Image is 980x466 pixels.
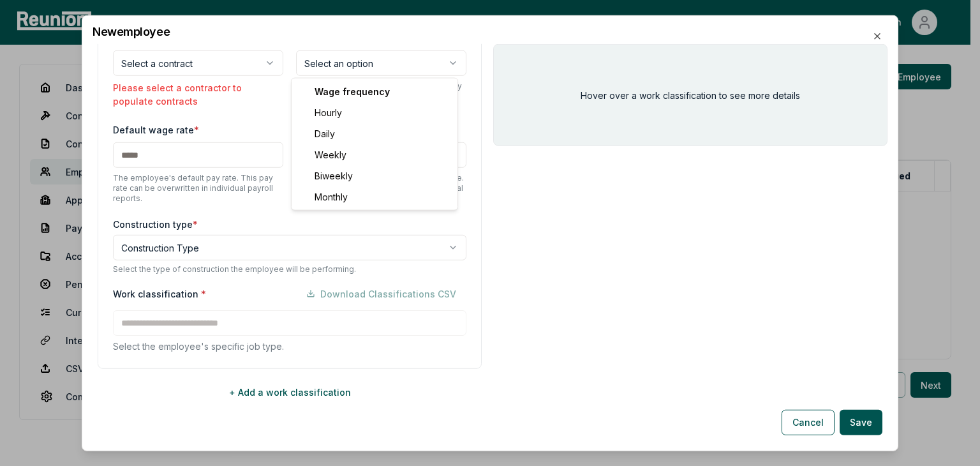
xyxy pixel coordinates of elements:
span: Biweekly [315,169,353,183]
span: Weekly [315,148,346,162]
div: Wage frequency [294,81,455,102]
span: Hourly [315,106,342,119]
span: Monthly [315,190,348,204]
span: Daily [315,127,335,140]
